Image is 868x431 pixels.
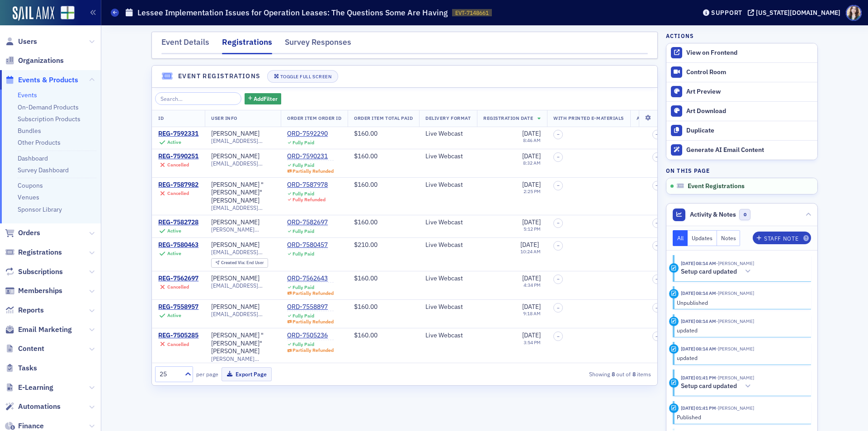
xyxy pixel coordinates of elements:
[681,260,716,266] time: 8/19/2025 08:14 AM
[155,92,241,105] input: Search…
[354,303,377,311] span: $160.00
[211,152,259,161] a: [PERSON_NAME]
[716,346,754,352] span: Kristi Gates
[18,205,62,213] a: Sponsor Library
[681,374,716,381] time: 2/26/2025 01:41 PM
[5,37,37,47] a: Users
[18,421,44,431] span: Finance
[520,248,541,255] time: 10:24 AM
[354,218,377,226] span: $160.00
[522,152,541,160] span: [DATE]
[425,130,471,138] div: Live Webcast
[167,313,181,318] div: Active
[610,370,616,378] strong: 8
[5,56,64,66] a: Organizations
[483,115,533,121] span: Registration Date
[158,241,198,249] a: REG-7580463
[287,152,334,161] a: ORD-7590231
[18,305,44,315] span: Reports
[557,220,560,226] span: –
[18,181,43,189] a: Coupons
[211,218,259,227] div: [PERSON_NAME]
[222,36,272,54] div: Registrations
[666,140,817,160] button: Generate AI Email Content
[211,303,259,311] a: [PERSON_NAME]
[354,241,377,249] span: $210.00
[5,383,53,393] a: E-Learning
[5,402,61,412] a: Automations
[167,190,189,196] div: Cancelled
[18,383,53,393] span: E-Learning
[522,180,541,189] span: [DATE]
[666,166,818,175] h4: On this page
[18,166,69,174] a: Survey Dashboard
[716,405,754,411] span: Kristi Gates
[160,369,179,379] div: 25
[637,115,662,121] span: Attended
[425,275,471,283] div: Live Webcast
[211,275,259,283] a: [PERSON_NAME]
[167,284,189,290] div: Cancelled
[656,276,658,282] span: –
[677,354,805,362] div: updated
[557,243,560,248] span: –
[245,93,282,104] button: AddFilter
[688,182,745,190] span: Event Registrations
[287,275,334,283] div: ORD-7562643
[523,160,541,166] time: 8:32 AM
[748,9,844,16] button: [US_STATE][DOMAIN_NAME]
[211,249,274,256] span: [EMAIL_ADDRESS][DOMAIN_NAME]
[520,241,539,249] span: [DATE]
[292,140,314,146] div: Fully Paid
[287,241,328,249] div: ORD-7580457
[669,289,679,298] div: Activity
[211,130,259,138] a: [PERSON_NAME]
[666,121,817,140] button: Duplicate
[287,181,328,189] div: ORD-7587978
[211,332,274,355] a: [PERSON_NAME] "[PERSON_NAME]" [PERSON_NAME]
[354,129,377,137] span: $160.00
[681,382,737,390] h5: Setup card updated
[522,129,541,137] span: [DATE]
[631,370,637,378] strong: 8
[522,274,541,282] span: [DATE]
[211,137,274,144] span: [EMAIL_ADDRESS][DOMAIN_NAME]
[18,37,37,47] span: Users
[5,228,40,238] a: Orders
[287,303,334,311] a: ORD-7558897
[522,303,541,311] span: [DATE]
[292,191,314,197] div: Fully Paid
[267,70,339,83] button: Toggle Full Screen
[846,5,862,21] span: Profile
[211,181,274,205] a: [PERSON_NAME] "[PERSON_NAME]" [PERSON_NAME]
[158,130,198,138] div: REG-7592331
[656,334,658,339] span: –
[5,247,62,257] a: Registrations
[716,290,754,296] span: Kristi Gates
[656,132,658,137] span: –
[523,137,541,143] time: 8:46 AM
[280,74,331,79] div: Toggle Full Screen
[18,267,63,277] span: Subscriptions
[211,355,274,362] span: [PERSON_NAME][EMAIL_ADDRESS][DOMAIN_NAME]
[5,286,62,296] a: Memberships
[5,363,37,373] a: Tasks
[292,284,314,290] div: Fully Paid
[222,367,272,381] button: Export Page
[756,9,840,17] div: [US_STATE][DOMAIN_NAME]
[18,344,44,354] span: Content
[666,43,817,62] a: View on Frontend
[158,152,198,161] div: REG-7590251
[18,56,64,66] span: Organizations
[18,193,39,201] a: Venues
[167,251,181,256] div: Active
[18,138,61,147] a: Other Products
[677,413,805,421] div: Published
[211,282,274,289] span: [EMAIL_ADDRESS][DOMAIN_NAME]
[287,130,328,138] a: ORD-7592290
[557,154,560,160] span: –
